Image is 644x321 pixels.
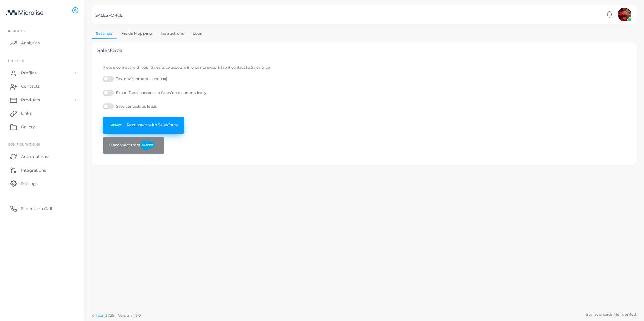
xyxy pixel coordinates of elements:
span: INSIGHTS [8,29,25,33]
a: Links [5,107,79,120]
h4: Salesforce [97,48,631,53]
a: Settings [5,177,79,190]
span: Integrations [21,167,46,173]
a: Schedule a Call [5,202,79,215]
a: Tapni [96,313,106,318]
a: Products [5,93,79,107]
h5: SALESFORCE [95,13,123,18]
span: Links [21,110,32,116]
span: ENTITIES [8,59,24,63]
span: Business cards. Reinvented. [586,312,637,317]
a: Integrations [5,163,79,177]
a: Automations [5,150,79,163]
span: Analytics [21,40,40,46]
label: Test environment (sandbox) [103,76,167,82]
span: © [92,313,141,318]
img: 2560px-Salesforce.com_logo.svg.png [109,120,123,130]
span: Gallery [21,124,35,130]
span: Configurations [8,142,40,146]
button: Disconnect from [103,137,164,154]
label: Save contacts as leads [103,103,157,110]
span: Automations [21,154,48,160]
span: Profiles [21,70,36,76]
label: Export Tapni contacts to Salesforce automatically [103,90,206,96]
a: Analytics [5,36,79,50]
span: Schedule a Call [21,206,52,212]
span: 2025 [105,313,114,318]
img: 2560px-Salesforce.com_logo.svg.png [140,140,155,150]
a: Logs [188,29,207,38]
a: Profiles [5,66,79,80]
span: Products [21,97,40,103]
img: avatar [618,8,631,21]
p: Please connect with your Salesforce account in order to export Tapni contact to Salesforce [103,65,625,70]
span: Contacts [21,83,40,90]
a: Contacts [5,80,79,93]
img: logo [6,6,43,19]
a: Fields Mapping [117,29,156,38]
a: Reconnect with Salesforce [103,117,184,134]
span: Settings [21,181,38,187]
a: avatar [616,8,633,21]
a: Settings [92,29,117,38]
a: Instructions [156,29,188,38]
span: Version: 1.8.0 [118,313,141,318]
a: Gallery [5,120,79,134]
